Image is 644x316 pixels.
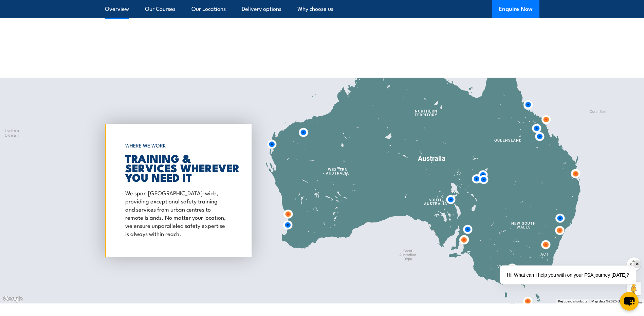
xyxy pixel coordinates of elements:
p: We span [GEOGRAPHIC_DATA]-wide, providing exceptional safety training and services from urban cen... [125,189,228,237]
div: Hi! What can I help you with on your FSA journey [DATE]? [500,265,636,284]
button: Keyboard shortcuts [558,299,587,304]
button: Drag Pegman onto the map to open Street View [627,282,641,295]
a: Open this area in Google Maps (opens a new window) [2,295,24,303]
h6: WHERE WE WORK [125,139,228,152]
div: ✕ [633,260,641,268]
img: Google [2,295,24,303]
button: Map camera controls [627,257,641,271]
button: chat-button [620,292,639,311]
span: Map data ©2025 Google [591,299,628,303]
h2: TRAINING & SERVICES WHEREVER YOU NEED IT [125,153,228,182]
